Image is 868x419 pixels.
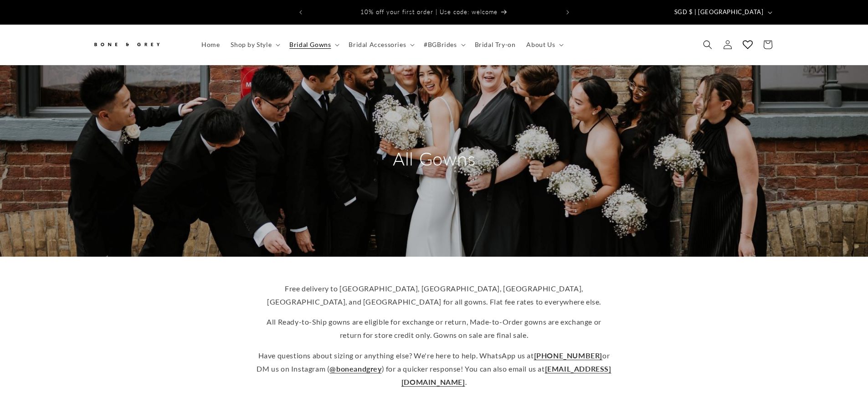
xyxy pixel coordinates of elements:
a: Bone and Grey Bridal [89,34,187,56]
p: All Ready-to-Ship gowns are eligible for exchange or return, Made-to-Order gowns are exchange or ... [257,316,612,342]
summary: Shop by Style [225,35,284,54]
summary: #BGBrides [418,35,469,54]
h2: All Gowns [348,147,521,171]
p: Have questions about sizing or anything else? We're here to help. WhatsApp us at or DM us on Inst... [257,349,612,388]
span: Bridal Gowns [289,41,331,49]
span: Shop by Style [231,41,272,49]
button: Previous announcement [291,4,311,21]
summary: Bridal Gowns [284,35,343,54]
span: Bridal Try-on [475,41,516,49]
a: @boneandgrey [329,364,381,373]
span: Home [201,41,220,49]
summary: About Us [521,35,567,54]
span: #BGBrides [424,41,457,49]
span: About Us [526,41,555,49]
a: Home [196,35,225,54]
span: Bridal Accessories [349,41,406,49]
a: [EMAIL_ADDRESS][DOMAIN_NAME] [401,364,611,386]
a: Bridal Try-on [469,35,521,54]
span: SGD $ | [GEOGRAPHIC_DATA] [674,8,764,17]
summary: Bridal Accessories [343,35,418,54]
img: Bone and Grey Bridal [92,37,161,52]
summary: Search [698,35,718,55]
button: Next announcement [558,4,578,21]
a: [PHONE_NUMBER] [534,351,602,360]
button: SGD $ | [GEOGRAPHIC_DATA] [669,4,776,21]
span: 10% off your first order | Use code: welcome [360,8,498,16]
p: Free delivery to [GEOGRAPHIC_DATA], [GEOGRAPHIC_DATA], [GEOGRAPHIC_DATA], [GEOGRAPHIC_DATA], and ... [257,282,612,309]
